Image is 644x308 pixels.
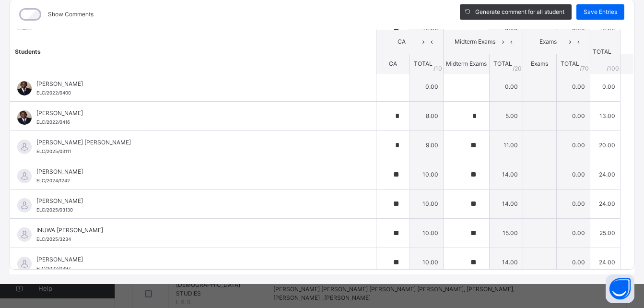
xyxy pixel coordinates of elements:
[489,189,523,218] td: 14.00
[17,169,32,183] img: default.svg
[36,167,354,176] span: [PERSON_NAME]
[414,60,433,67] span: TOTAL
[584,8,617,16] span: Save Entries
[36,237,71,242] span: ELC/2025/3234
[36,207,73,213] span: ELC/2025/03130
[590,248,620,277] td: 24.00
[590,72,620,101] td: 0.00
[410,130,443,160] td: 9.00
[590,29,620,74] th: TOTAL
[590,218,620,248] td: 25.00
[384,37,420,46] span: CA
[561,60,579,67] span: TOTAL
[489,72,523,101] td: 0.00
[590,189,620,218] td: 24.00
[556,218,590,248] td: 0.00
[36,197,354,205] span: [PERSON_NAME]
[531,60,548,67] span: Exams
[489,248,523,277] td: 14.00
[489,130,523,160] td: 11.00
[489,218,523,248] td: 15.00
[36,138,354,147] span: [PERSON_NAME] [PERSON_NAME]
[556,130,590,160] td: 0.00
[590,160,620,189] td: 24.00
[590,101,620,130] td: 13.00
[530,37,566,46] span: Exams
[410,248,443,277] td: 10.00
[489,101,523,130] td: 5.00
[17,140,32,154] img: default.svg
[17,227,32,242] img: default.svg
[17,81,32,95] img: ELC_2022_0400.png
[433,64,442,72] span: / 10
[556,248,590,277] td: 0.00
[556,101,590,130] td: 0.00
[410,72,443,101] td: 0.00
[451,37,499,46] span: Midterm Exams
[15,47,41,55] span: Students
[17,257,32,271] img: default.svg
[590,130,620,160] td: 20.00
[475,8,564,16] span: Generate comment for all student
[410,189,443,218] td: 10.00
[48,10,94,19] label: Show Comments
[606,274,634,303] button: Open asap
[513,64,522,72] span: / 20
[36,80,354,88] span: [PERSON_NAME]
[493,60,512,67] span: TOTAL
[556,160,590,189] td: 0.00
[410,101,443,130] td: 8.00
[36,90,71,95] span: ELC/2022/0400
[36,226,354,235] span: INUWA [PERSON_NAME]
[607,64,619,72] span: /100
[556,189,590,218] td: 0.00
[36,149,71,154] span: ELC/2025/03111
[36,119,70,125] span: ELC/2022/0416
[489,160,523,189] td: 14.00
[36,266,70,271] span: ELC/2022/0397
[17,110,32,125] img: ELC_2022_0416.png
[36,255,354,264] span: [PERSON_NAME]
[556,72,590,101] td: 0.00
[389,60,397,67] span: CA
[580,64,589,72] span: / 70
[410,218,443,248] td: 10.00
[410,160,443,189] td: 10.00
[446,60,487,67] span: Midterm Exams
[17,198,32,213] img: default.svg
[36,109,354,118] span: [PERSON_NAME]
[36,178,70,183] span: ELC/2024/1242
